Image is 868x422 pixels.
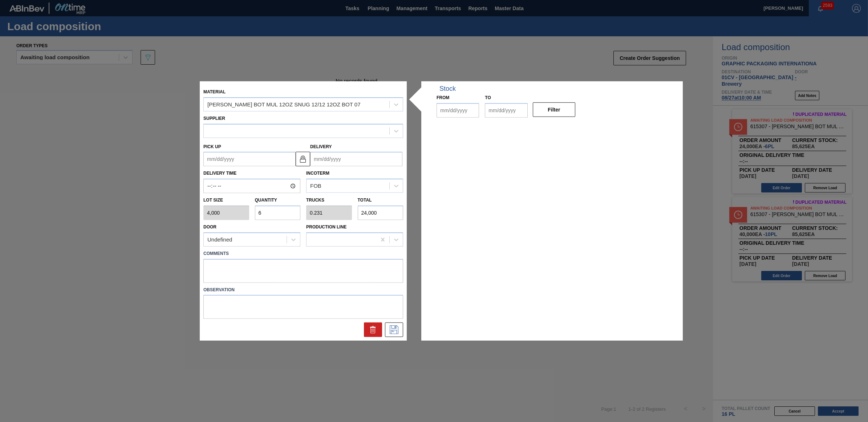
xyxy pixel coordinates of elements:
[306,171,329,176] label: Incoterm
[437,103,479,118] input: mm/dd/yyyy
[203,284,403,295] label: Observation
[485,103,527,118] input: mm/dd/yyyy
[255,198,277,203] label: Quantity
[306,198,324,203] label: Trucks
[203,224,216,230] label: Door
[306,224,346,230] label: Production Line
[203,144,221,149] label: Pick up
[207,236,232,243] div: Undefined
[485,95,491,100] label: to
[533,102,575,117] button: Filter
[364,322,382,337] div: Delete Suggestion
[207,101,361,107] div: [PERSON_NAME] BOT MUL 12OZ SNUG 12/12 12OZ BOT 07
[310,144,332,149] label: Delivery
[385,322,403,337] div: Save Suggestion
[203,248,403,259] label: Comments
[358,198,372,203] label: Total
[310,152,402,166] input: mm/dd/yyyy
[437,95,449,100] label: From
[203,168,300,179] label: Delivery Time
[296,151,310,166] button: locked
[203,152,296,166] input: mm/dd/yyyy
[203,195,249,206] label: Lot size
[310,183,321,189] div: FOB
[203,89,226,94] label: Material
[439,85,456,93] div: Stock
[203,116,225,121] label: Supplier
[299,154,307,163] img: locked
